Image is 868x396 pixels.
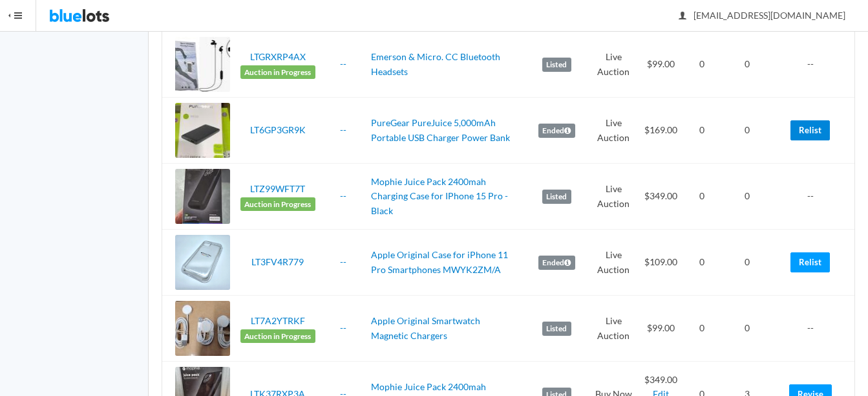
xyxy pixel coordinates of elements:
[676,10,689,23] ion-icon: person
[684,164,719,230] td: 0
[684,230,719,296] td: 0
[340,58,346,69] a: --
[240,197,315,212] span: Auction in Progress
[542,322,571,336] label: Listed
[719,296,774,362] td: 0
[371,51,500,77] a: Emerson & Micro. CC Bluetooth Headsets
[719,98,774,164] td: 0
[684,32,719,98] td: 0
[250,51,306,62] a: LTGRXRP4AX
[774,164,854,230] td: --
[719,230,774,296] td: 0
[637,296,684,362] td: $99.00
[240,65,315,80] span: Auction in Progress
[774,296,854,362] td: --
[251,256,304,267] a: LT3FV4R779
[590,230,637,296] td: Live Auction
[590,296,637,362] td: Live Auction
[790,120,830,140] a: Relist
[590,32,637,98] td: Live Auction
[542,58,571,72] label: Listed
[538,124,575,138] label: Ended
[637,32,684,98] td: $99.00
[774,32,854,98] td: --
[371,315,480,341] a: Apple Original Smartwatch Magnetic Chargers
[251,315,305,326] a: LT7A2YTRKF
[590,164,637,230] td: Live Auction
[637,230,684,296] td: $109.00
[684,98,719,164] td: 0
[542,190,571,204] label: Listed
[538,256,575,270] label: Ended
[250,124,306,135] a: LT6GP3GR9K
[684,296,719,362] td: 0
[637,98,684,164] td: $169.00
[719,164,774,230] td: 0
[340,256,346,267] a: --
[371,176,508,216] a: Mophie Juice Pack 2400mah Charging Case for IPhone 15 Pro - Black
[340,190,346,201] a: --
[250,183,305,194] a: LTZ99WFT7T
[340,124,346,135] a: --
[590,98,637,164] td: Live Auction
[790,252,830,272] a: Relist
[679,10,845,21] span: [EMAIL_ADDRESS][DOMAIN_NAME]
[340,322,346,333] a: --
[240,329,315,344] span: Auction in Progress
[637,164,684,230] td: $349.00
[719,32,774,98] td: 0
[371,117,510,143] a: PureGear PureJuice 5,000mAh Portable USB Charger Power Bank
[371,249,508,275] a: Apple Original Case for iPhone 11 Pro Smartphones MWYK2ZM/A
